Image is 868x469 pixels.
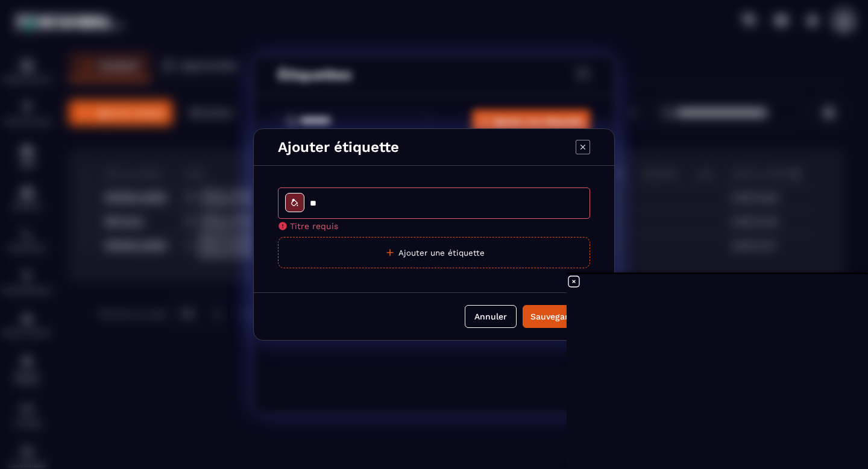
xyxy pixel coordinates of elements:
[278,237,590,268] button: Ajouter une étiquette
[530,310,582,323] div: Sauvegarder
[290,221,338,231] span: Titre requis
[278,139,399,156] p: Ajouter étiquette
[465,305,517,328] button: Annuler
[523,305,590,328] button: Sauvegarder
